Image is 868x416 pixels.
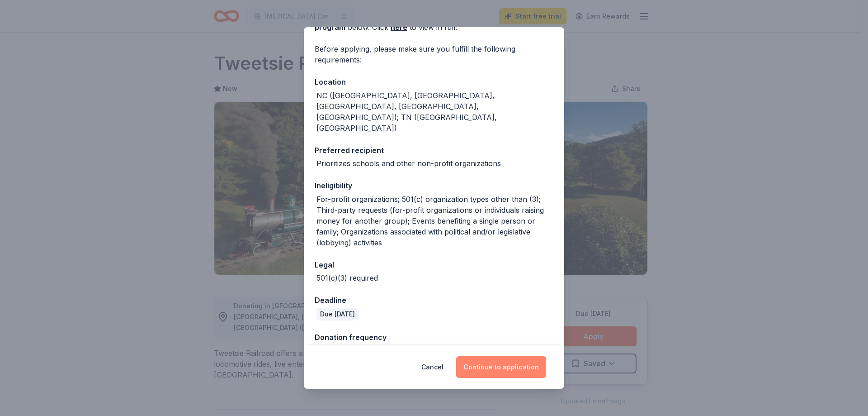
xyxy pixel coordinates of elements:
a: here [391,22,407,33]
div: Prioritizes schools and other non-profit organizations [316,158,501,169]
div: Preferred recipient [315,144,553,156]
div: Ineligibility [315,180,553,191]
div: For-profit organizations; 501(c) organization types other than (3); Third-party requests (for-pro... [316,194,553,248]
div: Location [315,76,553,88]
div: 501(c)(3) required [316,273,378,283]
div: Legal [315,259,553,271]
div: Before applying, please make sure you fulfill the following requirements: [315,43,553,65]
div: Due [DATE] [316,308,359,320]
div: Deadline [315,294,553,306]
button: Continue to application [456,356,546,378]
button: Cancel [421,356,443,378]
div: Donation frequency [315,331,553,343]
div: NC ([GEOGRAPHIC_DATA], [GEOGRAPHIC_DATA], [GEOGRAPHIC_DATA], [GEOGRAPHIC_DATA], [GEOGRAPHIC_DATA]... [316,90,553,134]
